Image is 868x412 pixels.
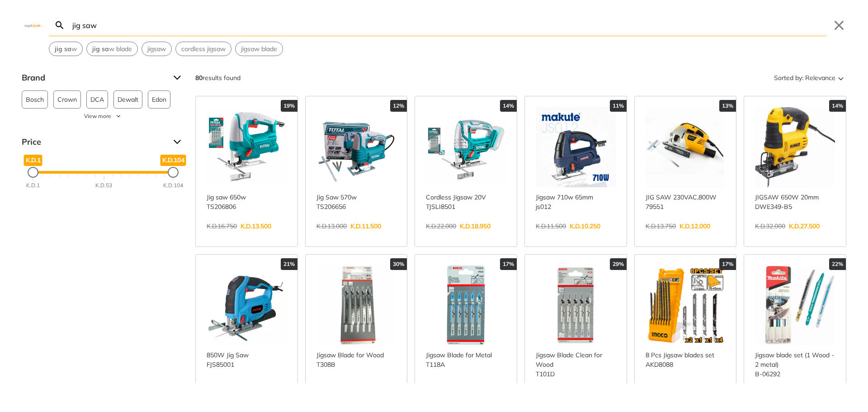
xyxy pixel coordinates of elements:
[147,44,166,54] span: jigsaw
[168,167,179,178] div: Maximum Price
[22,71,166,85] span: Brand
[113,90,142,109] button: Dewalt
[92,44,132,54] span: w blade
[55,45,71,53] strong: jig sa
[235,42,283,56] div: Suggestion: jigsaw blade
[86,42,138,56] div: Suggestion: jig saw blade
[390,258,407,270] div: 30%
[805,71,835,85] span: Relevance
[175,42,231,56] div: Suggestion: cordless jigsaw
[835,72,846,83] svg: Sort
[281,100,297,112] div: 19%
[90,91,104,108] span: DCA
[195,71,241,85] div: results found
[22,135,166,149] span: Price
[49,42,82,56] button: Select suggestion: jig saw
[26,91,44,108] span: Bosch
[236,42,283,56] button: Select suggestion: jigsaw blade
[610,258,627,270] div: 29%
[152,91,166,108] span: Edon
[241,44,277,54] span: jigsaw blade
[142,42,172,56] div: Suggestion: jigsaw
[181,44,226,54] span: cordless jigsaw
[86,90,108,109] button: DCA
[163,181,183,189] div: K.D.104
[390,100,407,112] div: 12%
[829,100,846,112] div: 14%
[22,23,43,27] img: Close
[26,181,40,189] div: K.D.1
[95,181,112,189] div: K.D.53
[55,44,77,54] span: w
[142,42,171,56] button: Select suggestion: jigsaw
[71,14,826,36] input: Search…
[118,91,138,108] span: Dewalt
[22,112,184,120] button: View more
[57,91,77,108] span: Crown
[84,112,111,120] span: View more
[195,74,203,82] strong: 80
[92,45,109,53] strong: jig sa
[829,258,846,270] div: 22%
[610,100,627,112] div: 11%
[49,42,83,56] div: Suggestion: jig saw
[53,90,81,109] button: Crown
[54,20,65,31] svg: Search
[176,42,231,56] button: Select suggestion: cordless jigsaw
[832,18,846,33] button: Close
[148,90,170,109] button: Edon
[719,258,736,270] div: 17%
[719,100,736,112] div: 13%
[281,258,297,270] div: 21%
[500,100,517,112] div: 14%
[28,167,38,178] div: Minimum Price
[22,90,48,109] button: Bosch
[87,42,137,56] button: Select suggestion: jig saw blade
[500,258,517,270] div: 17%
[772,71,846,85] button: Sorted by:Relevance Sort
